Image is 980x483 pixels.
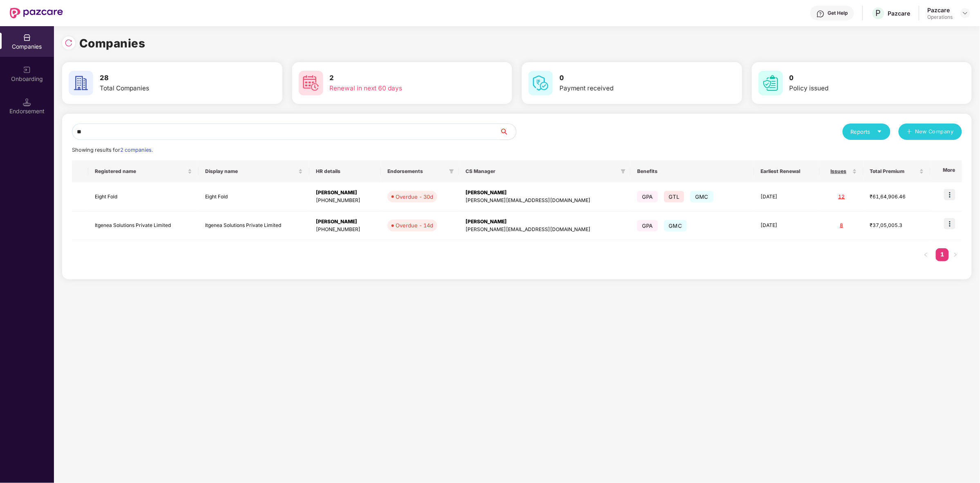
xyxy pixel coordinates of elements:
[826,193,857,201] div: 12
[637,220,658,231] span: GPA
[449,169,454,174] span: filter
[559,73,695,83] h3: 0
[754,182,820,211] td: [DATE]
[316,226,374,234] div: [PHONE_NUMBER]
[899,124,962,140] button: plusNew Company
[907,129,912,135] span: plus
[851,128,882,136] div: Reports
[69,71,93,95] img: svg+xml;base64,PHN2ZyB4bWxucz0iaHR0cDovL3d3dy53My5vcmcvMjAwMC9zdmciIHdpZHRoPSI2MCIgaGVpZ2h0PSI2MC...
[758,71,783,95] img: svg+xml;base64,PHN2ZyB4bWxucz0iaHR0cDovL3d3dy53My5vcmcvMjAwMC9zdmciIHdpZHRoPSI2MCIgaGVpZ2h0PSI2MC...
[465,168,618,175] span: CS Manager
[690,191,714,202] span: GMC
[309,160,381,182] th: HR details
[330,73,465,83] h3: 2
[199,160,309,182] th: Display name
[631,160,754,182] th: Benefits
[928,14,953,20] div: Operations
[559,83,695,93] div: Payment received
[387,168,446,175] span: Endorsements
[79,34,145,52] h1: Companies
[920,248,933,261] li: Previous Page
[664,191,685,202] span: GTL
[88,182,199,211] td: Eight Fold
[870,168,918,175] span: Total Premium
[100,83,235,93] div: Total Companies
[88,160,199,182] th: Registered name
[754,160,820,182] th: Earliest Renewal
[920,248,933,261] button: left
[949,248,962,261] li: Next Page
[316,218,374,226] div: [PERSON_NAME]
[88,211,199,240] td: Itgenea Solutions Private Limited
[931,160,962,182] th: More
[619,166,627,176] span: filter
[924,252,929,257] span: left
[915,128,954,136] span: New Company
[100,73,235,83] h3: 28
[65,39,73,47] img: svg+xml;base64,PHN2ZyBpZD0iUmVsb2FkLTMyeDMyIiB4bWxucz0iaHR0cDovL3d3dy53My5vcmcvMjAwMC9zdmciIHdpZH...
[10,8,63,18] img: New Pazcare Logo
[199,182,309,211] td: Eight Fold
[72,147,153,153] span: Showing results for
[396,193,433,201] div: Overdue - 30d
[499,128,516,135] span: search
[876,8,881,18] span: P
[949,248,962,261] button: right
[936,248,949,261] a: 1
[664,220,687,231] span: GMC
[754,211,820,240] td: [DATE]
[790,83,925,93] div: Policy issued
[199,211,309,240] td: Itgenea Solutions Private Limited
[621,169,626,174] span: filter
[465,197,624,204] div: [PERSON_NAME][EMAIL_ADDRESS][DOMAIN_NAME]
[205,168,297,175] span: Display name
[316,189,374,197] div: [PERSON_NAME]
[637,191,658,202] span: GPA
[330,83,465,93] div: Renewal in next 60 days
[870,193,924,201] div: ₹61,64,906.46
[23,34,31,42] img: svg+xml;base64,PHN2ZyBpZD0iQ29tcGFuaWVzIiB4bWxucz0iaHR0cDovL3d3dy53My5vcmcvMjAwMC9zdmciIHdpZHRoPS...
[877,129,882,134] span: caret-down
[465,189,624,197] div: [PERSON_NAME]
[790,73,925,83] h3: 0
[864,160,931,182] th: Total Premium
[120,147,153,153] span: 2 companies.
[299,71,323,95] img: svg+xml;base64,PHN2ZyB4bWxucz0iaHR0cDovL3d3dy53My5vcmcvMjAwMC9zdmciIHdpZHRoPSI2MCIgaGVpZ2h0PSI2MC...
[447,166,456,176] span: filter
[826,168,851,175] span: Issues
[396,221,433,229] div: Overdue - 14d
[828,10,848,16] div: Get Help
[870,222,924,229] div: ₹37,05,005.3
[499,124,517,140] button: search
[316,197,374,204] div: [PHONE_NUMBER]
[928,6,953,14] div: Pazcare
[944,218,955,229] img: icon
[820,160,864,182] th: Issues
[944,189,955,200] img: icon
[962,10,969,16] img: svg+xml;base64,PHN2ZyBpZD0iRHJvcGRvd24tMzJ4MzIiIHhtbG5zPSJodHRwOi8vd3d3LnczLm9yZy8yMDAwL3N2ZyIgd2...
[817,10,825,18] img: svg+xml;base64,PHN2ZyBpZD0iSGVscC0zMngzMiIgeG1sbnM9Imh0dHA6Ly93d3cudzMub3JnLzIwMDAvc3ZnIiB3aWR0aD...
[465,218,624,226] div: [PERSON_NAME]
[23,98,31,106] img: svg+xml;base64,PHN2ZyB3aWR0aD0iMTQuNSIgaGVpZ2h0PSIxNC41IiB2aWV3Qm94PSIwIDAgMTYgMTYiIGZpbGw9Im5vbm...
[465,226,624,234] div: [PERSON_NAME][EMAIL_ADDRESS][DOMAIN_NAME]
[23,66,31,74] img: svg+xml;base64,PHN2ZyB3aWR0aD0iMjAiIGhlaWdodD0iMjAiIHZpZXdCb3g9IjAgMCAyMCAyMCIgZmlsbD0ibm9uZSIgeG...
[953,252,958,257] span: right
[826,222,857,229] div: 8
[95,168,186,175] span: Registered name
[528,71,553,95] img: svg+xml;base64,PHN2ZyB4bWxucz0iaHR0cDovL3d3dy53My5vcmcvMjAwMC9zdmciIHdpZHRoPSI2MCIgaGVpZ2h0PSI2MC...
[888,9,911,17] div: Pazcare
